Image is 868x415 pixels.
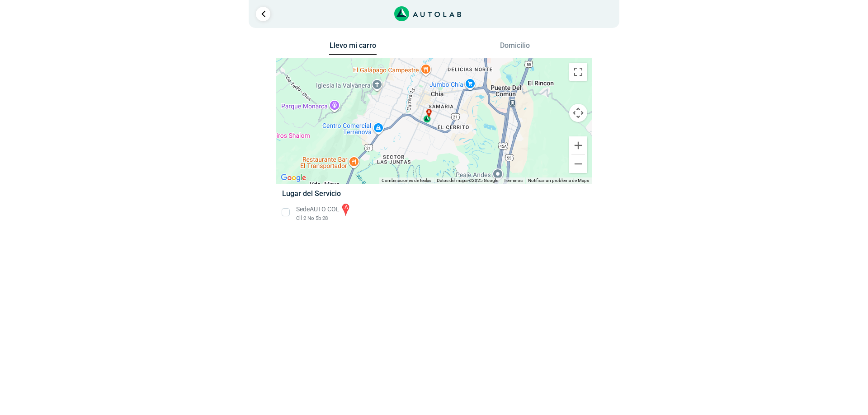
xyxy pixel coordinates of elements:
[569,63,587,81] button: Cambiar a la vista en pantalla completa
[569,136,587,154] button: Ampliar
[329,41,377,55] button: Llevo mi carro
[278,172,308,184] a: Abre esta zona en Google Maps (se abre en una nueva ventana)
[394,9,462,18] a: Link al sitio de autolab
[437,178,498,183] span: Datos del mapa ©2025 Google
[278,172,308,184] img: Google
[382,177,431,184] button: Combinaciones de teclas
[491,41,539,54] button: Domicilio
[428,109,430,115] span: a
[256,7,270,21] a: Ir al paso anterior
[282,189,585,198] h5: Lugar del Servicio
[569,155,587,173] button: Reducir
[504,178,523,183] a: Términos (se abre en una nueva pestaña)
[528,178,589,183] a: Notificar un problema de Maps
[569,104,587,122] button: Controles de visualización del mapa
